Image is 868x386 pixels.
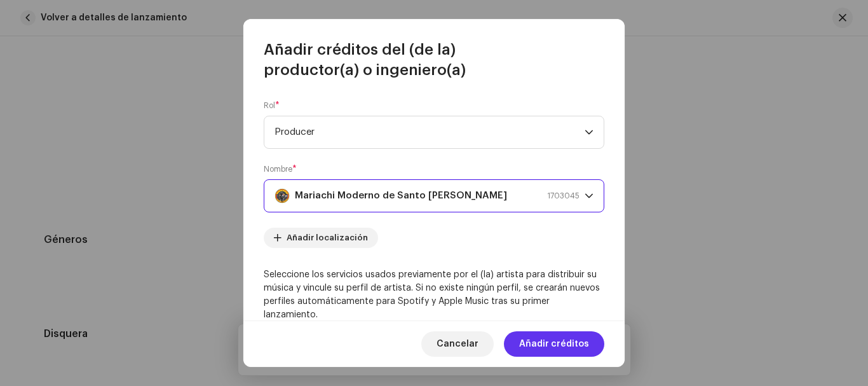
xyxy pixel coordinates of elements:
button: Cancelar [421,331,494,357]
button: Añadir créditos [504,331,604,357]
span: Añadir créditos [519,331,589,357]
span: Producer [275,116,585,148]
span: Cancelar [437,331,478,357]
span: Mariachi Moderno de Santo Tomás [275,180,585,212]
p: Seleccione los servicios usados previamente por el (la) artista para distribuir su música y vincu... [264,268,604,322]
img: df99c1d1-c817-437e-87a4-9a5e6c1668c8 [275,188,290,203]
div: dropdown trigger [585,116,593,148]
button: Añadir localización [264,228,378,248]
label: Nombre [264,164,297,174]
span: 1703045 [547,180,580,212]
label: Rol [264,100,280,111]
span: Añadir créditos del (de la) productor(a) o ingeniero(a) [264,39,604,80]
span: Añadir localización [287,225,368,251]
div: dropdown trigger [585,180,593,212]
strong: Mariachi Moderno de Santo [PERSON_NAME] [295,180,507,212]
